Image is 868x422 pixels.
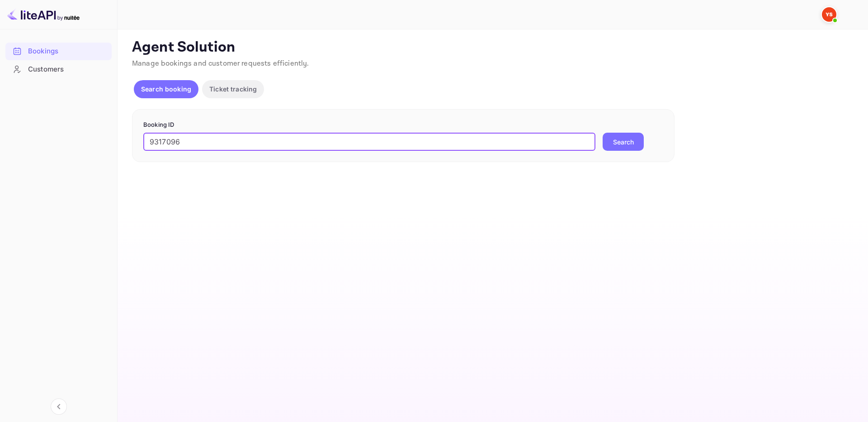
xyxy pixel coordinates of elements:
div: Bookings [5,43,112,60]
img: Yandex Support [822,7,836,22]
p: Booking ID [143,120,663,129]
a: Bookings [5,43,112,59]
button: Collapse navigation [51,398,67,415]
span: Manage bookings and customer requests efficiently. [132,59,309,68]
p: Search booking [141,84,191,94]
p: Ticket tracking [209,84,257,94]
p: Agent Solution [132,38,852,57]
input: Enter Booking ID (e.g., 63782194) [143,133,595,151]
div: Customers [5,61,112,78]
img: LiteAPI logo [7,7,80,22]
div: Bookings [28,46,107,57]
div: Customers [28,64,107,75]
button: Search [603,133,644,151]
a: Customers [5,61,112,77]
